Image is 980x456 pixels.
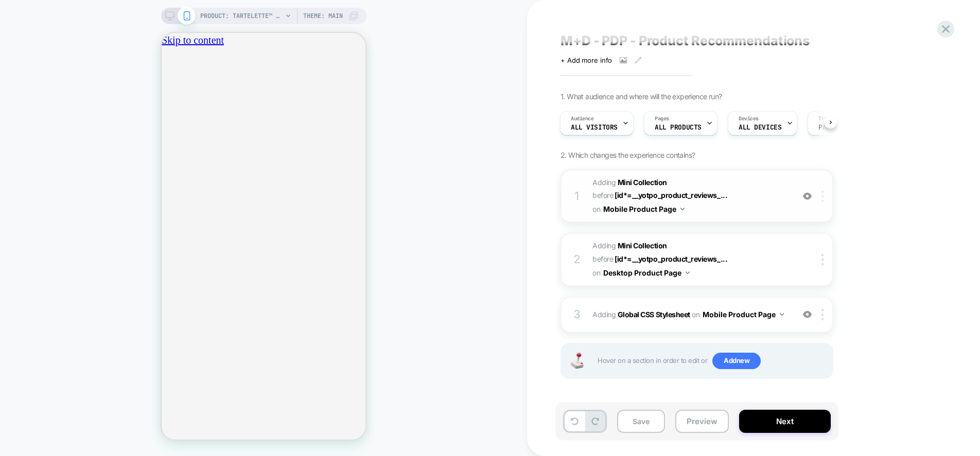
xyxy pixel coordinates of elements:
[592,203,600,215] span: on
[592,307,789,322] span: Adding
[821,191,824,202] img: close
[592,254,613,263] span: BEFORE
[780,313,784,316] img: down arrow
[592,241,667,250] span: Adding
[561,151,695,159] span: 2. Which changes the experience contains?
[561,33,810,48] span: M+D - PDP - Product Recommendations
[592,266,600,279] span: on
[821,254,824,265] img: close
[618,241,667,250] b: Mini Collection
[598,353,827,369] span: Hover on a section in order to edit or
[303,8,343,24] span: Theme: MAIN
[712,353,761,369] span: Add new
[592,178,667,187] span: Adding
[603,265,690,280] button: Desktop Product Page
[703,307,784,322] button: Mobile Product Page
[686,271,690,274] img: down arrow
[739,124,781,131] span: ALL DEVICES
[618,310,690,319] b: Global CSS Stylesheet
[571,124,618,131] span: All Visitors
[571,115,594,122] span: Audience
[675,410,729,433] button: Preview
[572,186,582,207] div: 1
[655,115,669,122] span: Pages
[615,191,727,199] span: [id*=__yotpo_product_reviews_...
[572,304,582,325] div: 3
[592,191,613,199] span: BEFORE
[803,192,812,200] img: crossed eye
[603,202,685,216] button: Mobile Product Page
[617,410,665,433] button: Save
[818,124,853,131] span: Page Load
[200,8,283,24] span: PRODUCT: tartelette™ tubing lash primer
[739,115,759,122] span: Devices
[818,115,838,122] span: Trigger
[561,92,722,101] span: 1. What audience and where will the experience run?
[655,124,702,131] span: ALL PRODUCTS
[739,410,831,433] button: Next
[821,309,824,320] img: close
[615,254,727,263] span: [id*=__yotpo_product_reviews_...
[692,308,699,321] span: on
[572,249,582,270] div: 2
[561,56,612,64] span: + Add more info
[803,310,812,319] img: crossed eye
[567,353,587,369] img: Joystick
[680,208,685,210] img: down arrow
[618,178,667,187] b: Mini Collection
